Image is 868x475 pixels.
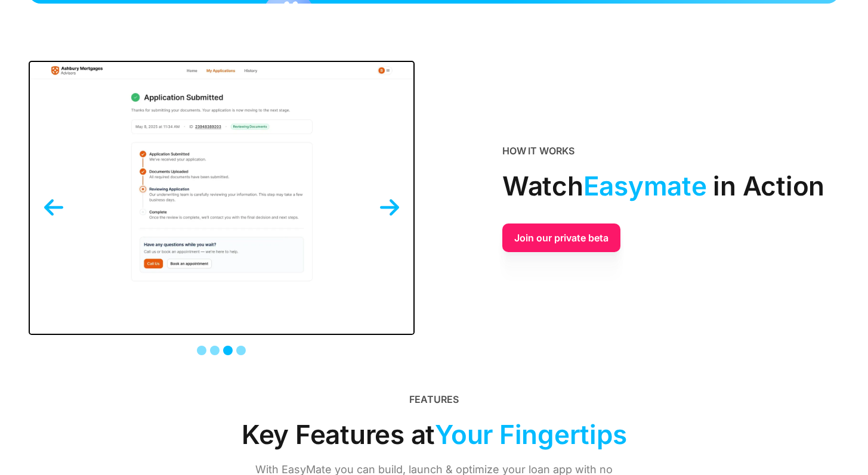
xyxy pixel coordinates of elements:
div: Show slide 3 of 4 [223,346,233,355]
div: HOW IT WORKS [502,144,574,158]
div: Show slide 4 of 4 [236,346,246,355]
div: Show slide 2 of 4 [210,346,220,355]
div: 3 of 4 [30,62,413,334]
div: Watch [502,165,824,207]
span: Your Fingertips [435,414,626,455]
span: Easymate [583,165,707,207]
div: carousel [29,61,415,335]
div: previous slide [30,198,78,334]
div: Show slide 1 of 4 [197,346,206,355]
a: Join our private beta [502,223,620,252]
span: in Action [713,165,824,207]
div: Key Features at [242,414,627,455]
div: Features [409,392,458,406]
div: next slide [366,198,413,334]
